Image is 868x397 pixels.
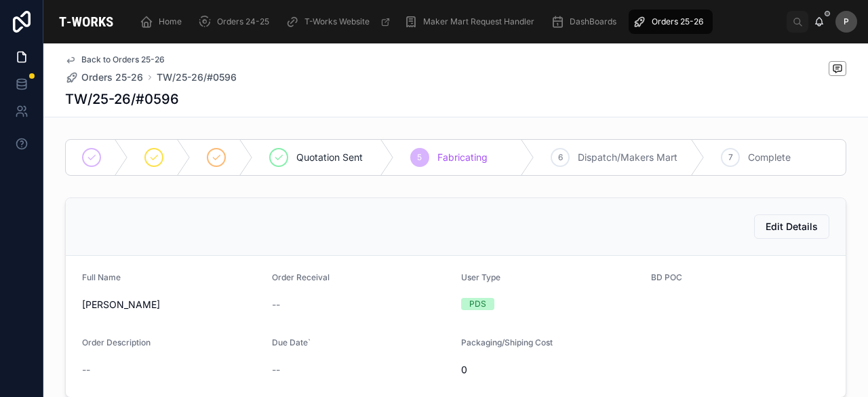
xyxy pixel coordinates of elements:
span: Order Description [82,337,151,347]
span: Edit Details [766,220,818,233]
span: P [844,16,849,27]
span: BD POC [651,272,682,282]
a: Orders 25-26 [65,71,143,84]
a: Maker Mart Request Handler [400,10,544,34]
div: scrollable content [129,7,787,37]
a: DashBoards [547,10,626,34]
span: Quotation Sent [296,151,363,164]
span: Orders 25-26 [652,16,703,27]
span: Due Date` [272,337,311,347]
span: -- [272,363,280,377]
span: Back to Orders 25-26 [81,54,165,65]
a: Orders 25-26 [629,10,713,34]
span: 0 [461,363,640,377]
h1: TW/25-26/#0596 [65,90,179,109]
span: 6 [558,152,563,163]
a: T-Works Website [281,10,397,34]
span: DashBoards [570,16,616,27]
span: Fabricating [437,151,488,164]
span: [PERSON_NAME] [82,298,261,311]
span: Orders 25-26 [81,71,143,84]
span: Dispatch/Makers Mart [578,151,677,164]
span: Complete [748,151,791,164]
span: Home [159,16,182,27]
span: -- [272,298,280,311]
span: T-Works Website [304,16,370,27]
span: 7 [728,152,733,163]
span: 5 [417,152,422,163]
a: Home [136,10,191,34]
span: Order Receival [272,272,330,282]
a: Orders 24-25 [194,10,279,34]
a: Back to Orders 25-26 [65,54,165,65]
span: -- [82,363,90,377]
span: Maker Mart Request Handler [423,16,534,27]
span: User Type [461,272,500,282]
a: TW/25-26/#0596 [157,71,237,84]
span: Full Name [82,272,121,282]
span: Orders 24-25 [217,16,269,27]
button: Edit Details [754,214,829,239]
span: Packaging/Shiping Cost [461,337,553,347]
div: PDS [469,298,486,310]
img: App logo [54,11,118,33]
